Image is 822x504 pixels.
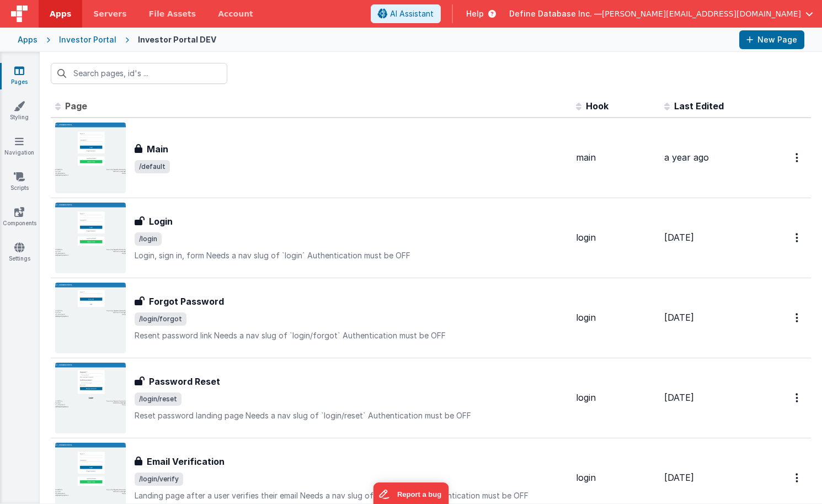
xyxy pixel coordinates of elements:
[674,100,724,112] span: Last Edited
[135,392,182,406] span: /login/reset
[664,232,694,243] span: [DATE]
[586,100,609,112] span: Hook
[135,250,567,261] p: Login, sign in, form Needs a nav slug of `login` Authentication must be OFF
[65,100,87,112] span: Page
[135,473,183,486] span: /login/verify
[149,375,220,388] h3: Password Reset
[509,8,602,19] span: Define Database Inc. —
[789,386,807,409] button: Options
[93,8,126,19] span: Servers
[602,8,801,19] span: [PERSON_NAME][EMAIL_ADDRESS][DOMAIN_NAME]
[576,231,655,244] div: login
[664,472,694,483] span: [DATE]
[576,391,655,404] div: login
[135,232,162,246] span: /login
[509,8,813,19] button: Define Database Inc. — [PERSON_NAME][EMAIL_ADDRESS][DOMAIN_NAME]
[371,4,441,23] button: AI Assistant
[576,471,655,484] div: login
[789,226,807,249] button: Options
[138,34,216,45] div: Investor Portal DEV
[18,34,38,45] div: Apps
[664,152,709,163] span: a year ago
[390,8,434,19] span: AI Assistant
[135,160,170,173] span: /default
[135,490,567,501] p: Landing page after a user verifies their email Needs a nav slug of `login/verify` Authentication ...
[576,311,655,324] div: login
[466,8,484,19] span: Help
[739,30,804,49] button: New Page
[664,392,694,403] span: [DATE]
[51,63,227,84] input: Search pages, id's ...
[135,330,567,341] p: Resent password link Needs a nav slug of `login/forgot` Authentication must be OFF
[59,34,116,45] div: Investor Portal
[789,306,807,329] button: Options
[147,455,225,468] h3: Email Verification
[576,151,655,164] div: main
[789,466,807,489] button: Options
[135,312,186,326] span: /login/forgot
[664,312,694,323] span: [DATE]
[149,8,196,19] span: File Assets
[147,142,168,156] h3: Main
[149,295,224,308] h3: Forgot Password
[789,146,807,169] button: Options
[149,215,173,228] h3: Login
[50,8,71,19] span: Apps
[135,410,567,421] p: Reset password landing page Needs a nav slug of `login/reset` Authentication must be OFF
